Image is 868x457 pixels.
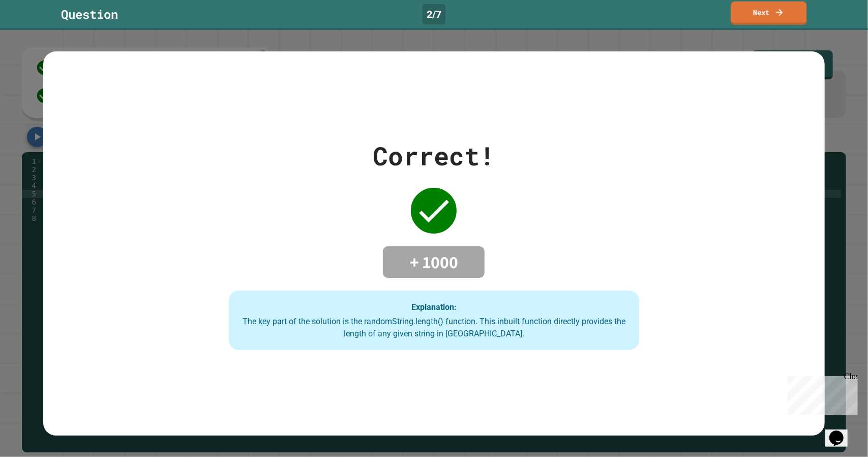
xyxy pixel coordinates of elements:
[825,416,858,447] iframe: chat widget
[61,5,118,23] div: Question
[393,251,474,273] h4: + 1000
[373,137,495,175] div: Correct!
[4,4,70,65] div: Chat with us now!Close
[731,2,806,25] a: Next
[411,302,457,311] strong: Explanation:
[784,372,858,415] iframe: chat widget
[239,316,628,340] div: The key part of the solution is the randomString.length() function. This inbuilt function directl...
[423,4,445,24] div: 2 / 7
